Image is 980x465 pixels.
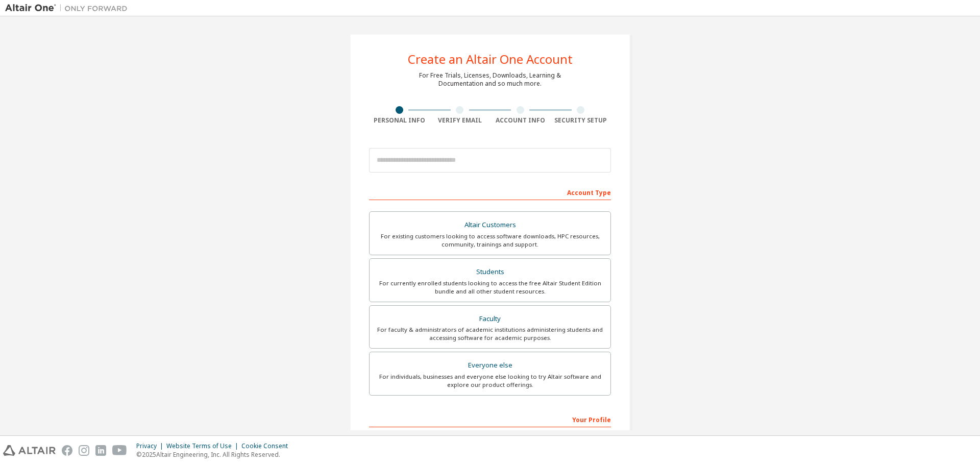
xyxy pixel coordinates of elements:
div: Create an Altair One Account [408,53,573,65]
img: youtube.svg [112,445,127,456]
div: Students [376,265,604,279]
div: Account Type [369,184,611,200]
div: For individuals, businesses and everyone else looking to try Altair software and explore our prod... [376,373,604,389]
div: Account Info [490,116,551,125]
div: Privacy [136,442,166,450]
div: Your Profile [369,411,611,427]
p: © 2025 Altair Engineering, Inc. All Rights Reserved. [136,450,294,459]
div: Security Setup [551,116,611,125]
div: For faculty & administrators of academic institutions administering students and accessing softwa... [376,326,604,342]
div: Personal Info [369,116,430,125]
div: Verify Email [430,116,491,125]
div: Website Terms of Use [166,442,241,450]
div: Cookie Consent [241,442,294,450]
div: Everyone else [376,358,604,373]
div: For existing customers looking to access software downloads, HPC resources, community, trainings ... [376,232,604,249]
div: Altair Customers [376,218,604,232]
div: Faculty [376,312,604,326]
div: For Free Trials, Licenses, Downloads, Learning & Documentation and so much more. [419,71,561,88]
img: altair_logo.svg [3,445,56,456]
img: facebook.svg [62,445,72,456]
img: linkedin.svg [95,445,106,456]
div: For currently enrolled students looking to access the free Altair Student Edition bundle and all ... [376,279,604,296]
img: instagram.svg [79,445,89,456]
img: Altair One [5,3,133,13]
